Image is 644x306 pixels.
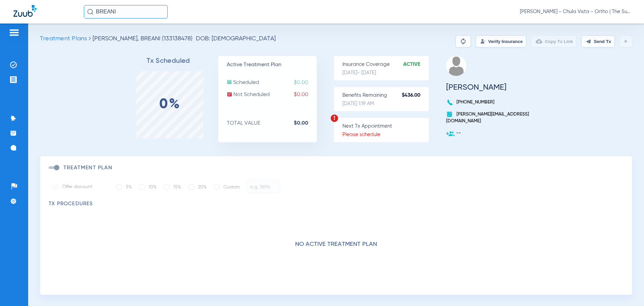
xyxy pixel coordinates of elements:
img: link-copy.png [536,38,542,45]
label: 15% [163,180,181,194]
span: $0.00 [294,91,317,98]
img: Reparse [459,37,467,45]
p: Benefits Remaining [342,92,429,99]
iframe: Chat Widget [610,274,644,306]
label: Offer discount [52,183,106,190]
input: Search for patients [84,5,168,18]
label: 10% [139,180,157,194]
img: send.svg [586,39,591,44]
div: No active treatment plan [49,207,624,291]
img: play.svg [623,39,629,44]
label: 5% [116,180,132,194]
label: 20% [188,180,207,194]
p: Active Treatment Plan [227,61,317,68]
img: warning.svg [330,114,338,122]
input: e.g. 50% [247,180,280,193]
p: Not Scheduled [227,91,317,98]
img: Search Icon [87,9,93,15]
p: [DATE] 1:19 AM [342,100,429,107]
p: [DATE] - [DATE] [342,70,429,76]
p: [PERSON_NAME][EMAIL_ADDRESS][DOMAIN_NAME] [446,111,553,124]
img: hamburger-icon [9,29,19,37]
img: profile.png [446,56,466,76]
h3: [PERSON_NAME] [446,84,553,91]
strong: Active [403,61,429,68]
p: Please schedule [342,131,429,138]
span: Treatment Plans [40,36,87,42]
p: Next Tx Appointment [342,123,429,130]
img: Zuub Logo [13,5,37,17]
p: -- [446,130,553,136]
button: Send Tx [581,35,615,47]
strong: $436.00 [402,92,429,99]
span: $0.00 [294,79,317,86]
label: 0% [159,101,180,108]
p: [PHONE_NUMBER] [446,99,553,105]
span: [PERSON_NAME], BREANI (133138478) [93,36,193,42]
strong: $0.00 [294,120,317,127]
img: add-user.svg [446,130,454,138]
button: Verify Insurance [476,35,526,47]
p: TOTAL VALUE [227,120,317,127]
label: Custom [213,180,240,194]
img: not-scheduled.svg [227,91,232,97]
p: Scheduled [227,79,317,86]
h3: Treatment Plan [63,165,112,171]
span: DOB: [DEMOGRAPHIC_DATA] [196,35,276,42]
img: Verify Insurance [480,39,486,44]
img: book.svg [446,111,453,118]
h3: Tx Scheduled [119,58,218,64]
button: Copy Tx Link [531,35,577,47]
p: Insurance Coverage [342,61,429,68]
h3: TX Procedures [49,201,624,207]
img: voice-call-b.svg [446,99,455,106]
img: scheduled.svg [227,79,232,85]
span: [PERSON_NAME] - Chula Vista - Ortho | The Super Dentists [520,8,631,15]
